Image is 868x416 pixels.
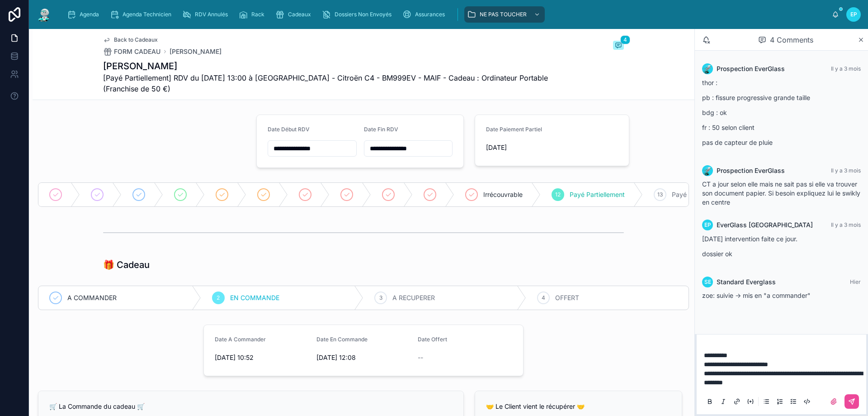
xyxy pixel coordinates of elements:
[850,11,857,18] span: EP
[415,11,445,18] span: Assurances
[672,190,687,199] span: Payé
[418,353,423,362] span: --
[107,6,178,23] a: Agenda Technicien
[392,293,435,302] span: A RECUPERER
[316,336,368,343] span: Date En Commande
[114,36,158,43] span: Back to Cadeaux
[103,60,556,72] h1: [PERSON_NAME]
[179,6,234,23] a: RDV Annulés
[464,6,545,23] a: NE PAS TOUCHER
[702,180,860,206] span: CT a jour selon elle mais ne sait pas si elle va trouver son document papier. Si besoin expliquez...
[717,220,813,230] span: EverGlass [GEOGRAPHIC_DATA]
[123,11,171,18] span: Agenda Technicien
[103,36,158,43] a: Back to Cadeaux
[486,143,618,152] span: [DATE]
[319,6,398,23] a: Dossiers Non Envoyés
[717,166,785,175] span: Prospection EverGlass
[103,47,160,56] a: FORM CADEAU
[195,11,228,18] span: RDV Annulés
[486,402,585,410] span: 🤝 Le Client vient le récupérer 🤝
[215,336,266,343] span: Date A Commander
[657,191,663,198] span: 13
[483,190,523,199] span: Irrécouvrable
[704,278,711,286] span: SE
[717,277,776,287] span: Standard Everglass
[704,221,711,229] span: EP
[170,47,222,56] a: [PERSON_NAME]
[702,138,861,147] p: pas de capteur de pluie
[702,108,861,117] p: bdg : ok
[702,249,861,258] p: dossier ok
[114,47,160,56] span: FORM CADEAU
[850,278,861,285] span: Hier
[555,191,561,198] span: 12
[364,126,398,133] span: Date Fin RDV
[215,353,309,362] span: [DATE] 10:52
[60,5,832,24] div: scrollable content
[67,293,117,302] span: A COMMANDER
[480,11,527,18] span: NE PAS TOUCHER
[702,123,861,132] p: fr : 50 selon client
[418,336,447,343] span: Date Offert
[486,126,542,133] span: Date Paiement Partiel
[770,34,813,45] span: 4 Comments
[542,294,545,301] span: 4
[831,65,861,72] span: Il y a 3 mois
[49,402,145,410] span: 🛒 La Commande du cadeau 🛒
[702,78,861,87] p: thor :
[831,221,861,228] span: Il y a 3 mois
[103,72,556,94] span: [Payé Partiellement] RDV du [DATE] 13:00 à [GEOGRAPHIC_DATA] - Citroën C4 - BM999EV - MAIF - Cade...
[288,11,311,18] span: Cadeaux
[251,11,264,18] span: Rack
[230,293,279,302] span: EN COMMANDE
[273,6,317,23] a: Cadeaux
[236,6,271,23] a: Rack
[64,6,105,23] a: Agenda
[702,93,861,102] p: pb : fissure progressive grande taille
[335,11,392,18] span: Dossiers Non Envoyés
[217,294,220,301] span: 2
[80,11,99,18] span: Agenda
[620,35,630,44] span: 4
[103,258,150,271] h1: 🎁 Cadeau
[555,293,579,302] span: OFFERT
[316,353,411,362] span: [DATE] 12:08
[400,6,451,23] a: Assurances
[36,7,52,22] img: App logo
[613,41,624,52] button: 4
[702,234,861,244] p: [DATE] intervention faite ce jour.
[831,167,861,174] span: Il y a 3 mois
[268,126,310,133] span: Date Début RDV
[717,64,785,73] span: Prospection EverGlass
[379,294,382,301] span: 3
[570,190,625,199] span: Payé Partiellement
[702,292,811,299] span: zoe: suivie -> mis en "a commander"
